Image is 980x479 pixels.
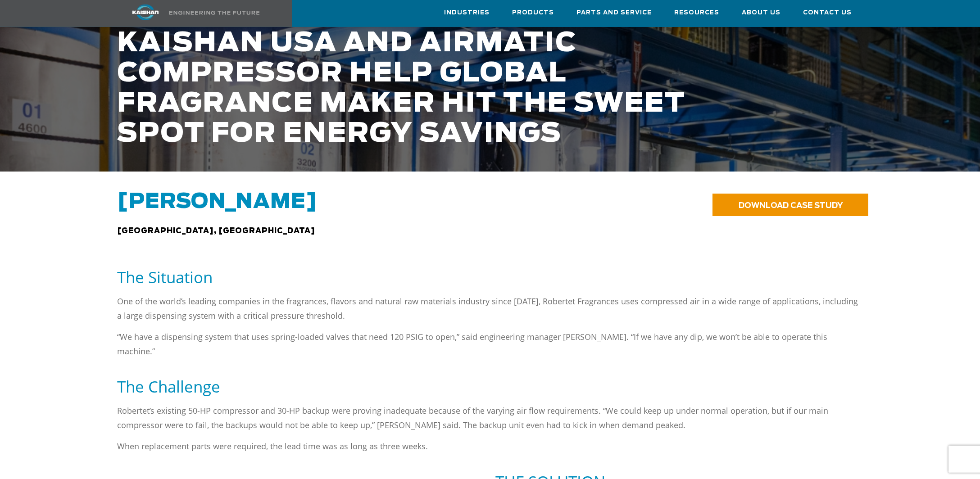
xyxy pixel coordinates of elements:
span: Products [512,8,554,18]
span: [GEOGRAPHIC_DATA], [GEOGRAPHIC_DATA] [117,227,315,235]
span: Parts and Service [576,8,652,18]
a: DOWNLOAD CASE STUDY [712,194,868,216]
a: Contact Us [803,0,852,25]
h5: The Situation [117,267,863,287]
p: Robertet’s existing 50-HP compressor and 30-HP backup were proving inadequate because of the vary... [117,403,863,432]
img: kaishan logo [112,5,179,20]
span: About Us [742,8,780,18]
h5: The Challenge [117,376,863,397]
span: Industries [444,8,490,18]
p: “We have a dispensing system that uses spring-loaded valves that need 120 PSIG to open,” said eng... [117,330,863,358]
span: [PERSON_NAME] [117,192,318,212]
p: One of the world’s leading companies in the fragrances, flavors and natural raw materials industr... [117,294,863,323]
span: Resources [674,8,719,18]
a: Industries [444,0,490,25]
a: Products [512,0,554,25]
span: DOWNLOAD CASE STUDY [739,202,843,209]
img: Engineering the future [169,11,259,15]
a: About Us [742,0,780,25]
a: Parts and Service [576,0,652,25]
span: Contact Us [803,8,852,18]
p: When replacement parts were required, the lead time was as long as three weeks. [117,439,863,453]
a: Resources [674,0,719,25]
